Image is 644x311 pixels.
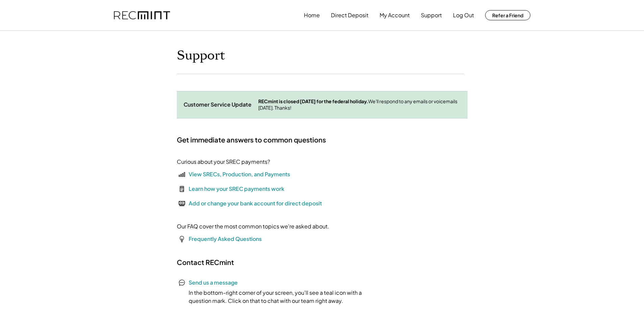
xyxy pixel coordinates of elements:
[304,8,320,22] button: Home
[258,98,461,111] div: We'll respond to any emails or voicemails [DATE]. Thanks!
[177,135,326,144] h2: Get immediate answers to common questions
[258,98,368,104] strong: RECmint is closed [DATE] for the federal holiday.
[177,258,234,267] h2: Contact RECmint
[184,101,252,108] div: Customer Service Update
[189,235,262,242] a: Frequently Asked Questions
[177,222,329,230] div: Our FAQ cover the most common topics we're asked about.
[380,8,410,22] button: My Account
[453,8,474,22] button: Log Out
[177,158,270,166] div: Curious about your SREC payments?
[114,11,170,20] img: recmint-logotype%403x.png
[177,289,380,305] div: In the bottom-right corner of your screen, you'll see a teal icon with a question mark. Click on ...
[189,185,284,193] div: Learn how your SREC payments work
[421,8,442,22] button: Support
[189,170,290,178] div: View SRECs, Production, and Payments
[485,10,530,20] button: Refer a Friend
[189,279,238,286] font: Send us a message
[331,8,368,22] button: Direct Deposit
[177,48,225,64] h1: Support
[189,199,322,207] div: Add or change your bank account for direct deposit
